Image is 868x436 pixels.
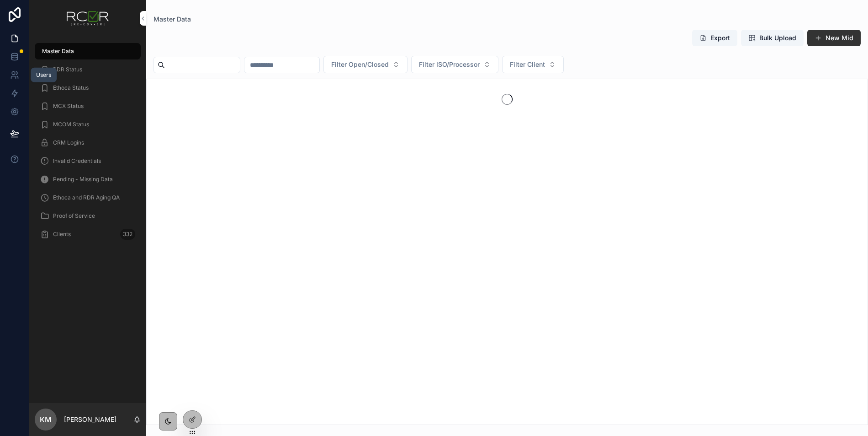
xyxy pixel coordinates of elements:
span: MCOM Status [53,121,89,128]
span: KM [40,414,52,425]
a: CRM Logins [35,135,141,151]
span: MCX Status [53,102,84,110]
button: Bulk Upload [741,30,804,46]
a: Invalid Credentials [35,153,141,169]
span: Pending - Missing Data [53,176,113,183]
a: Master Data [153,15,191,24]
div: scrollable content [29,37,146,254]
div: 332 [120,229,135,240]
span: Proof of Service [53,212,95,220]
span: Filter ISO/Processor [419,60,480,69]
button: Select Button [323,56,408,73]
button: New Mid [807,30,861,46]
a: Proof of Service [35,208,141,224]
span: Filter Open/Closed [331,60,389,69]
button: Select Button [411,56,498,73]
div: Users [36,71,51,79]
span: CRM Logins [53,139,84,146]
button: Export [692,30,737,46]
a: MCX Status [35,98,141,114]
span: RDR Status [53,66,82,73]
span: Ethoca and RDR Aging QA [53,194,120,201]
a: Pending - Missing Data [35,171,141,188]
span: Bulk Upload [759,33,796,43]
button: Select Button [502,56,564,73]
a: RDR Status [35,61,141,78]
img: App logo [67,11,109,26]
a: Master Data [35,43,141,59]
span: Ethoca Status [53,84,89,92]
a: Ethoca and RDR Aging QA [35,189,141,206]
a: MCOM Status [35,116,141,133]
p: [PERSON_NAME] [64,415,116,424]
a: Ethoca Status [35,80,141,96]
span: Filter Client [510,60,545,69]
span: Master Data [42,48,74,55]
span: Clients [53,231,71,238]
span: Invalid Credentials [53,157,101,165]
a: Clients332 [35,226,141,242]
